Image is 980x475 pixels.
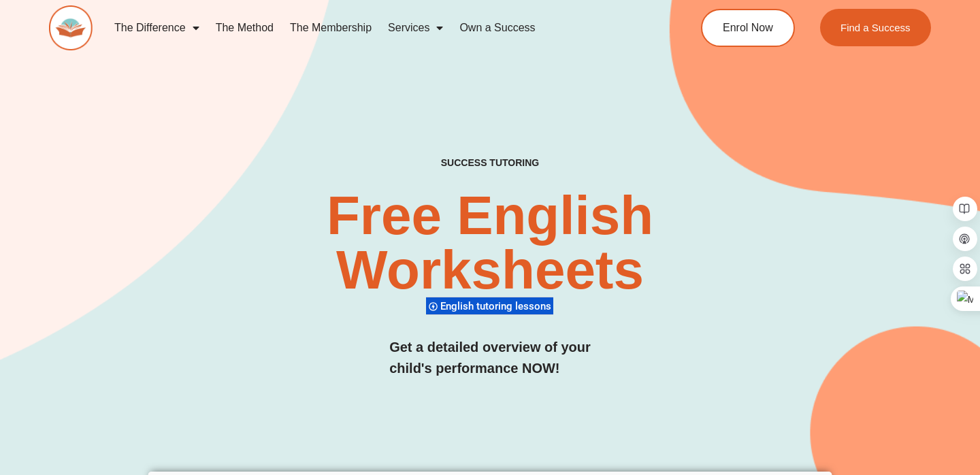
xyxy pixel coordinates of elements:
a: The Difference [106,12,208,44]
a: Own a Success [451,12,543,44]
a: Enrol Now [701,9,795,47]
a: The Method [208,12,282,44]
a: Services [380,12,451,44]
h2: Free English Worksheets​ [199,189,781,297]
div: English tutoring lessons [426,297,553,315]
nav: Menu [106,12,651,44]
span: Enrol Now [723,22,773,33]
iframe: Chat Widget [747,321,980,475]
a: Find a Success [820,9,931,46]
span: Find a Success [840,22,911,33]
span: English tutoring lessons [440,300,555,312]
a: The Membership [282,12,380,44]
h3: Get a detailed overview of your child's performance NOW! [389,337,591,379]
h4: SUCCESS TUTORING​ [359,157,621,169]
